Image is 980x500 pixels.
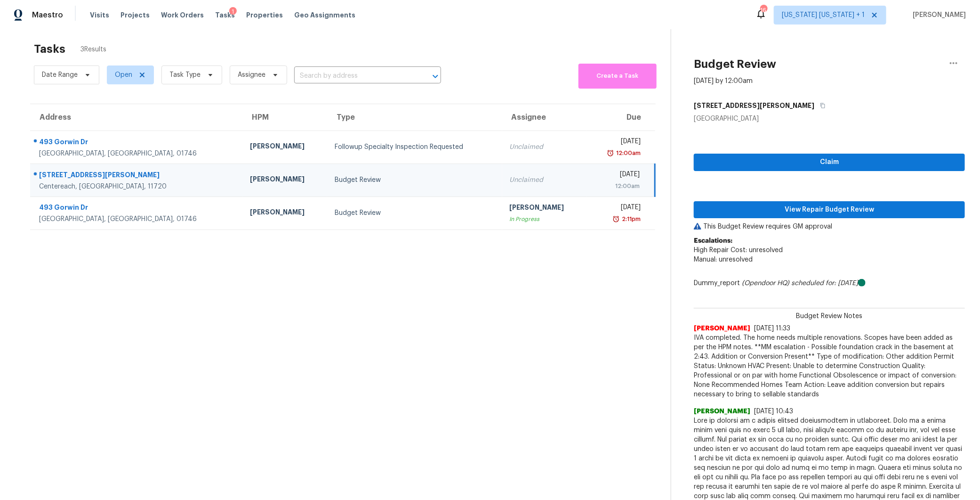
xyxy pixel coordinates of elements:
[754,408,793,415] span: [DATE] 10:43
[701,156,957,168] span: Claim
[694,59,776,69] h2: Budget Review
[120,10,150,20] span: Projects
[335,208,495,218] div: Budget Review
[814,97,827,114] button: Copy Address
[250,174,320,186] div: [PERSON_NAME]
[694,101,814,110] h5: [STREET_ADDRESS][PERSON_NAME]
[429,70,442,83] button: Open
[250,207,320,219] div: [PERSON_NAME]
[909,10,966,20] span: [PERSON_NAME]
[594,181,640,191] div: 12:00am
[694,256,753,263] span: Manual: unresolved
[80,45,106,54] span: 3 Results
[32,10,63,20] span: Maestro
[694,333,965,399] span: IVA completed. The home needs multiple renovations. Scopes have been added as per the HPM notes. ...
[791,280,858,287] i: scheduled for: [DATE]
[701,204,957,216] span: View Repair Budget Review
[694,201,965,219] button: View Repair Budget Review
[583,71,652,82] span: Create a Task
[694,247,783,254] span: High Repair Cost: unresolved
[39,170,235,182] div: [STREET_ADDRESS][PERSON_NAME]
[694,154,965,171] button: Claim
[169,70,201,80] span: Task Type
[594,137,641,148] div: [DATE]
[620,214,641,224] div: 2:11pm
[250,141,320,153] div: [PERSON_NAME]
[30,104,242,131] th: Address
[510,175,579,185] div: Unclaimed
[594,170,640,181] div: [DATE]
[594,203,641,214] div: [DATE]
[694,324,750,333] span: [PERSON_NAME]
[39,203,235,214] div: 493 Gorwin Dr
[694,407,750,416] span: [PERSON_NAME]
[694,279,965,288] div: Dummy_report
[694,238,732,244] b: Escalations:
[294,10,355,20] span: Geo Assignments
[694,114,965,123] div: [GEOGRAPHIC_DATA]
[587,104,655,131] th: Due
[39,149,235,158] div: [GEOGRAPHIC_DATA], [GEOGRAPHIC_DATA], 01746
[246,10,283,20] span: Properties
[612,214,620,224] img: Overdue Alarm Icon
[215,12,235,18] span: Tasks
[578,64,657,89] button: Create a Task
[34,44,65,54] h2: Tasks
[39,182,235,191] div: Centereach, [GEOGRAPHIC_DATA], 11720
[39,214,235,224] div: [GEOGRAPHIC_DATA], [GEOGRAPHIC_DATA], 01746
[760,6,767,15] div: 16
[694,76,753,86] div: [DATE] by 12:00am
[335,175,495,185] div: Budget Review
[502,104,587,131] th: Assignee
[115,70,132,80] span: Open
[242,104,327,131] th: HPM
[607,148,614,158] img: Overdue Alarm Icon
[694,222,965,231] p: This Budget Review requires GM approval
[510,142,579,152] div: Unclaimed
[742,280,789,287] i: (Opendoor HQ)
[327,104,502,131] th: Type
[229,7,237,16] div: 1
[42,70,78,80] span: Date Range
[90,10,109,20] span: Visits
[238,70,265,80] span: Assignee
[510,214,579,224] div: In Progress
[791,311,868,321] span: Budget Review Notes
[510,203,579,214] div: [PERSON_NAME]
[161,10,204,20] span: Work Orders
[614,148,641,158] div: 12:00am
[39,137,235,149] div: 493 Gorwin Dr
[294,69,415,83] input: Search by address
[335,142,495,152] div: Followup Specialty Inspection Requested
[754,325,790,332] span: [DATE] 11:33
[782,10,865,20] span: [US_STATE] [US_STATE] + 1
